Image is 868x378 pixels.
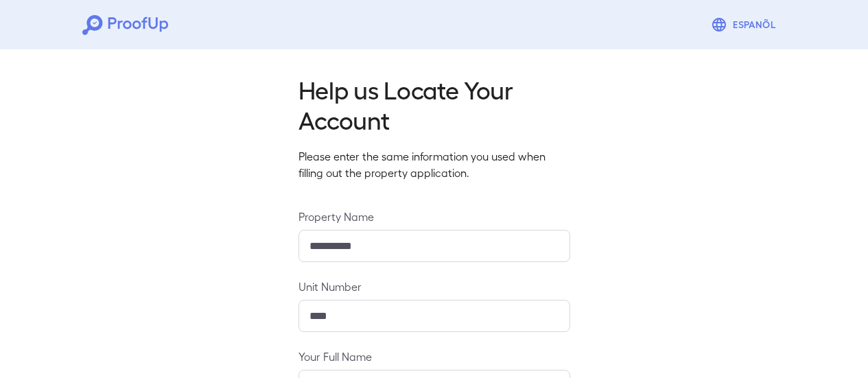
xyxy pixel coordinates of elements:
[298,74,570,134] h2: Help us Locate Your Account
[298,279,570,294] label: Unit Number
[298,148,570,181] p: Please enter the same information you used when filling out the property application.
[298,349,570,364] label: Your Full Name
[298,209,570,224] label: Property Name
[705,11,786,38] button: Espanõl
